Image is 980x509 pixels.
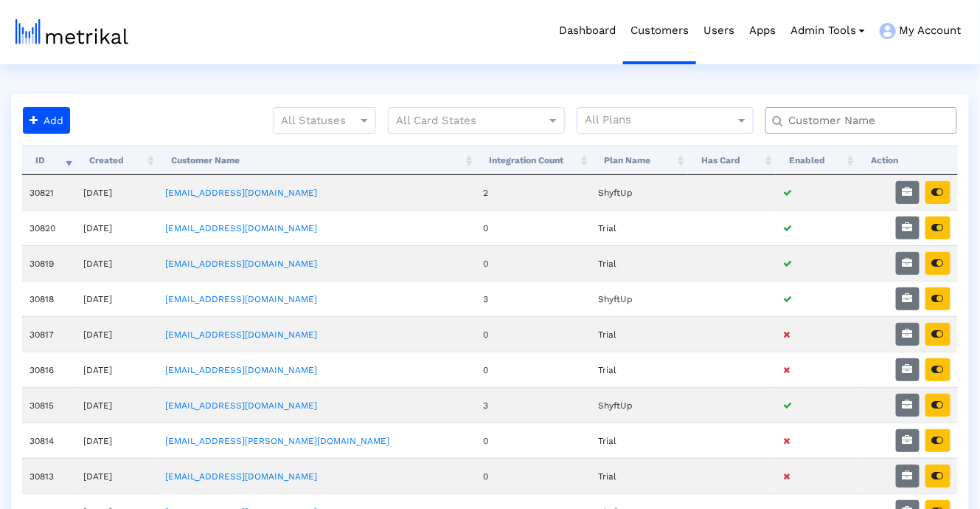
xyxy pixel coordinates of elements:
[591,423,689,458] td: Trial
[591,210,689,245] td: Trial
[880,23,896,39] img: my-account-menu-icon.png
[591,352,689,387] td: Trial
[476,316,591,352] td: 0
[15,19,128,44] img: metrical-logo-light.png
[476,245,591,281] td: 0
[476,352,591,387] td: 0
[585,112,737,131] input: All Plans
[476,387,591,423] td: 3
[76,352,158,387] td: [DATE]
[165,223,317,233] a: [EMAIL_ADDRESS][DOMAIN_NAME]
[22,352,76,387] td: 30816
[591,146,689,175] th: Plan Name: activate to sort column ascending
[76,387,158,423] td: [DATE]
[591,387,689,423] td: ShyftUp
[22,281,76,316] td: 30818
[165,294,317,304] a: [EMAIL_ADDRESS][DOMAIN_NAME]
[165,365,317,375] a: [EMAIL_ADDRESS][DOMAIN_NAME]
[22,175,76,210] td: 30821
[76,281,158,316] td: [DATE]
[165,471,317,482] a: [EMAIL_ADDRESS][DOMAIN_NAME]
[858,146,958,175] th: Action
[591,316,689,352] td: Trial
[76,245,158,281] td: [DATE]
[22,387,76,423] td: 30815
[76,175,158,210] td: [DATE]
[76,458,158,493] td: [DATE]
[165,329,317,340] a: [EMAIL_ADDRESS][DOMAIN_NAME]
[476,458,591,493] td: 0
[22,146,76,175] th: ID: activate to sort column ascending
[688,146,776,175] th: Has Card: activate to sort column ascending
[22,245,76,281] td: 30819
[158,146,476,175] th: Customer Name: activate to sort column ascending
[165,259,317,269] a: [EMAIL_ADDRESS][DOMAIN_NAME]
[776,146,858,175] th: Enabled: activate to sort column ascending
[76,210,158,245] td: [DATE]
[22,210,76,245] td: 30820
[23,107,70,134] button: Add
[591,175,689,210] td: ShyftUp
[22,423,76,458] td: 30814
[22,316,76,352] td: 30817
[476,281,591,316] td: 3
[476,146,591,175] th: Integration Count: activate to sort column ascending
[22,458,76,493] td: 30813
[476,210,591,245] td: 0
[76,316,158,352] td: [DATE]
[76,423,158,458] td: [DATE]
[396,112,530,131] input: All Card States
[165,436,389,446] a: [EMAIL_ADDRESS][PERSON_NAME][DOMAIN_NAME]
[165,188,317,198] a: [EMAIL_ADDRESS][DOMAIN_NAME]
[591,281,689,316] td: ShyftUp
[476,423,591,458] td: 0
[165,400,317,411] a: [EMAIL_ADDRESS][DOMAIN_NAME]
[591,458,689,493] td: Trial
[778,113,951,129] input: Customer Name
[476,175,591,210] td: 2
[76,146,158,175] th: Created: activate to sort column ascending
[591,245,689,281] td: Trial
